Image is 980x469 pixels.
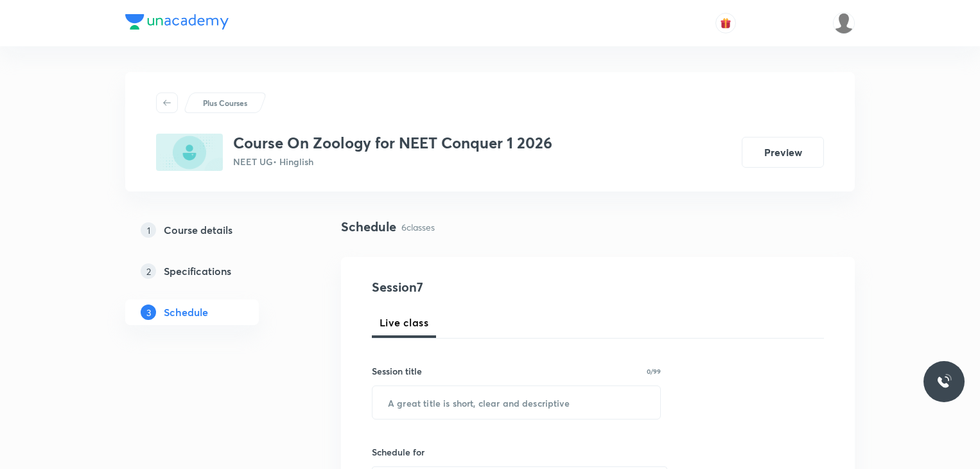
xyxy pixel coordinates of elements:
button: Preview [742,137,824,168]
a: 2Specifications [125,258,300,284]
p: 6 classes [401,220,435,234]
p: 3 [141,305,156,320]
img: Company Logo [125,14,229,30]
h4: Schedule [341,217,396,236]
p: Plus Courses [203,97,247,109]
h5: Specifications [164,263,231,279]
span: Live class [380,315,428,330]
h5: Schedule [164,305,208,320]
a: 1Course details [125,217,300,243]
h5: Course details [164,222,232,238]
p: NEET UG • Hinglish [233,155,552,168]
h6: Session title [372,364,422,378]
h6: Schedule for [372,445,661,459]
button: avatar [715,13,736,33]
img: UNACADEMY [833,12,855,34]
h4: Session 7 [372,278,606,297]
img: ttu [936,374,952,389]
p: 0/99 [647,368,661,375]
a: Company Logo [125,14,229,33]
p: 2 [141,263,156,279]
h3: Course On Zoology for NEET Conquer 1 2026 [233,134,552,152]
p: 1 [141,222,156,238]
input: A great title is short, clear and descriptive [372,386,660,419]
img: 5DBA5FB0-0963-459A-BCF2-FB54D0364A19_plus.png [156,134,223,171]
img: avatar [720,17,731,29]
